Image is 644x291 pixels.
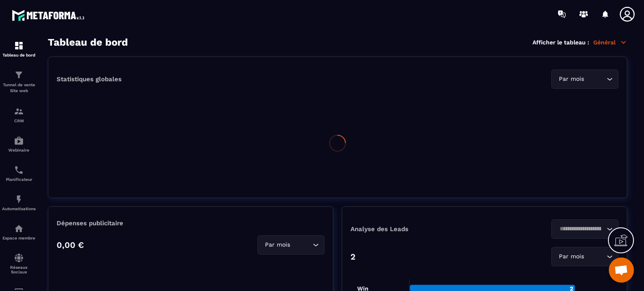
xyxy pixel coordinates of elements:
[14,70,24,80] img: formation
[57,75,122,83] p: Statistiques globales
[2,148,36,152] p: Webinaire
[2,34,36,64] a: formationformationTableau de bord
[2,100,36,129] a: formationformationCRM
[351,225,485,233] p: Analyse des Leads
[12,8,87,23] img: logo
[2,118,36,123] p: CRM
[2,265,36,274] p: Réseaux Sociaux
[2,159,36,188] a: schedulerschedulerPlanificateur
[2,206,36,211] p: Automatisations
[263,240,292,250] span: Par mois
[2,177,36,182] p: Planificateur
[14,136,24,146] img: automations
[14,165,24,175] img: scheduler
[57,219,325,227] p: Dépenses publicitaire
[14,41,24,51] img: formation
[2,217,36,247] a: automationsautomationsEspace membre
[48,36,128,48] h3: Tableau de bord
[14,224,24,234] img: automations
[551,247,618,266] div: Search for option
[557,224,605,234] input: Search for option
[551,70,618,89] div: Search for option
[292,240,311,250] input: Search for option
[2,188,36,217] a: automationsautomationsAutomatisations
[609,258,634,283] div: Ouvrir le chat
[557,75,586,84] span: Par mois
[2,64,36,100] a: formationformationTunnel de vente Site web
[14,106,24,116] img: formation
[14,194,24,204] img: automations
[586,252,605,261] input: Search for option
[2,236,36,240] p: Espace membre
[351,252,356,262] p: 2
[2,247,36,281] a: social-networksocial-networkRéseaux Sociaux
[593,39,627,46] p: Général
[551,219,618,239] div: Search for option
[557,252,586,261] span: Par mois
[57,240,84,250] p: 0,00 €
[2,53,36,57] p: Tableau de bord
[2,82,36,94] p: Tunnel de vente Site web
[2,129,36,159] a: automationsautomationsWebinaire
[257,235,325,255] div: Search for option
[532,39,589,46] p: Afficher le tableau :
[586,75,605,84] input: Search for option
[14,253,24,263] img: social-network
